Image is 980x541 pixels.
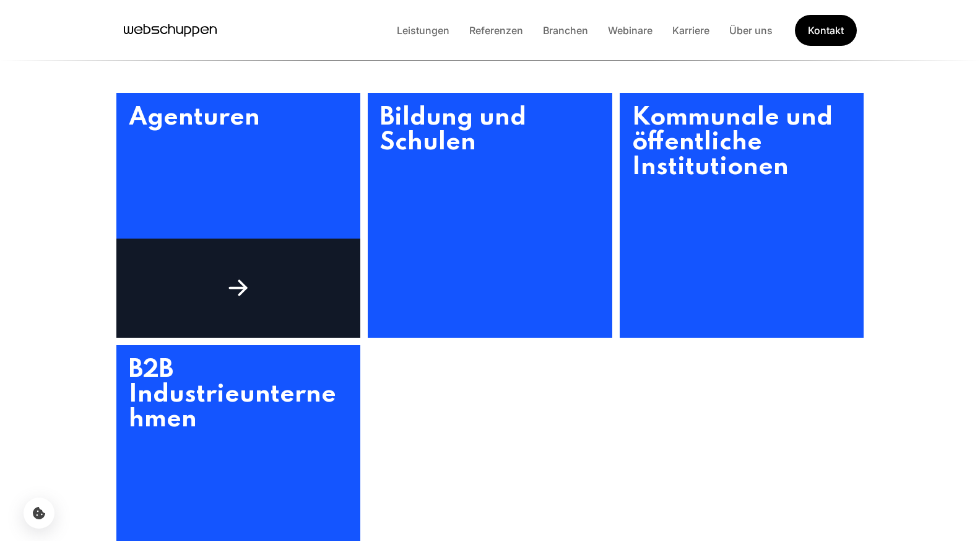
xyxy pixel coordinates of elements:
[368,93,612,338] a: Bildung und Schulen
[24,498,54,529] button: Cookie-Einstellungen öffnen
[598,24,662,37] a: Webinare
[459,24,533,37] a: Referenzen
[533,24,598,37] a: Branchen
[124,21,217,40] a: Hauptseite besuchen
[116,93,361,338] a: Agenturen
[662,24,719,37] a: Karriere
[719,24,783,37] a: Über uns
[387,24,459,37] a: Leistungen
[620,93,864,338] a: Kommunale und öffentliche Institutionen
[795,15,857,46] a: Get Started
